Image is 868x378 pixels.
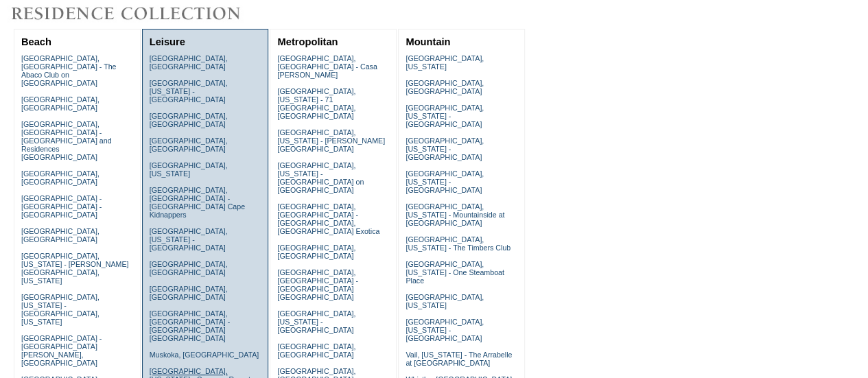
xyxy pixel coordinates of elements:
a: [GEOGRAPHIC_DATA], [US_STATE] - The Timbers Club [406,235,511,252]
a: Leisure [150,36,185,47]
a: [GEOGRAPHIC_DATA], [US_STATE] [150,161,228,178]
a: [GEOGRAPHIC_DATA] - [GEOGRAPHIC_DATA] - [GEOGRAPHIC_DATA] [21,194,102,219]
a: [GEOGRAPHIC_DATA], [GEOGRAPHIC_DATA] - [GEOGRAPHIC_DATA] and Residences [GEOGRAPHIC_DATA] [21,120,112,161]
a: [GEOGRAPHIC_DATA], [GEOGRAPHIC_DATA] [406,79,484,95]
a: [GEOGRAPHIC_DATA], [US_STATE] - 71 [GEOGRAPHIC_DATA], [GEOGRAPHIC_DATA] [277,87,355,120]
a: [GEOGRAPHIC_DATA], [US_STATE] - [PERSON_NAME][GEOGRAPHIC_DATA] [277,128,385,153]
a: [GEOGRAPHIC_DATA], [GEOGRAPHIC_DATA] [150,112,228,128]
a: [GEOGRAPHIC_DATA], [US_STATE] - [GEOGRAPHIC_DATA] [406,318,484,342]
a: [GEOGRAPHIC_DATA], [GEOGRAPHIC_DATA] [150,260,228,276]
a: [GEOGRAPHIC_DATA], [GEOGRAPHIC_DATA] - [GEOGRAPHIC_DATA], [GEOGRAPHIC_DATA] Exotica [277,202,379,235]
a: [GEOGRAPHIC_DATA], [US_STATE] - [GEOGRAPHIC_DATA], [US_STATE] [21,293,99,326]
a: [GEOGRAPHIC_DATA], [GEOGRAPHIC_DATA] - [GEOGRAPHIC_DATA] [GEOGRAPHIC_DATA] [150,309,230,342]
a: Mountain [406,36,450,47]
a: [GEOGRAPHIC_DATA], [US_STATE] - Mountainside at [GEOGRAPHIC_DATA] [406,202,504,227]
a: [GEOGRAPHIC_DATA], [GEOGRAPHIC_DATA] [21,169,99,186]
a: [GEOGRAPHIC_DATA], [US_STATE] - [GEOGRAPHIC_DATA] [150,79,228,104]
a: [GEOGRAPHIC_DATA], [GEOGRAPHIC_DATA] [150,137,228,153]
a: [GEOGRAPHIC_DATA], [GEOGRAPHIC_DATA] [150,54,228,71]
a: [GEOGRAPHIC_DATA], [US_STATE] - One Steamboat Place [406,260,504,285]
a: [GEOGRAPHIC_DATA], [US_STATE] - [GEOGRAPHIC_DATA] [277,309,355,334]
a: [GEOGRAPHIC_DATA], [GEOGRAPHIC_DATA] - Casa [PERSON_NAME] [277,54,377,79]
a: [GEOGRAPHIC_DATA], [GEOGRAPHIC_DATA] - The Abaco Club on [GEOGRAPHIC_DATA] [21,54,117,87]
a: [GEOGRAPHIC_DATA], [US_STATE] - [GEOGRAPHIC_DATA] [406,104,484,128]
a: [GEOGRAPHIC_DATA] - [GEOGRAPHIC_DATA][PERSON_NAME], [GEOGRAPHIC_DATA] [21,334,102,367]
a: Beach [21,36,51,47]
a: Metropolitan [277,36,338,47]
a: [GEOGRAPHIC_DATA], [US_STATE] [406,54,484,71]
a: Vail, [US_STATE] - The Arrabelle at [GEOGRAPHIC_DATA] [406,351,512,367]
a: [GEOGRAPHIC_DATA], [US_STATE] - [GEOGRAPHIC_DATA] [406,137,484,161]
a: [GEOGRAPHIC_DATA], [GEOGRAPHIC_DATA] [21,227,99,244]
a: [GEOGRAPHIC_DATA], [US_STATE] - [PERSON_NAME][GEOGRAPHIC_DATA], [US_STATE] [21,252,129,285]
a: [GEOGRAPHIC_DATA], [GEOGRAPHIC_DATA] - [GEOGRAPHIC_DATA] Cape Kidnappers [150,186,245,219]
a: [GEOGRAPHIC_DATA], [US_STATE] - [GEOGRAPHIC_DATA] [150,227,228,252]
a: [GEOGRAPHIC_DATA], [US_STATE] [406,293,484,309]
a: [GEOGRAPHIC_DATA], [GEOGRAPHIC_DATA] [150,285,228,301]
a: [GEOGRAPHIC_DATA], [US_STATE] - [GEOGRAPHIC_DATA] [406,169,484,194]
a: [GEOGRAPHIC_DATA], [GEOGRAPHIC_DATA] [277,342,355,359]
a: [GEOGRAPHIC_DATA], [GEOGRAPHIC_DATA] - [GEOGRAPHIC_DATA] [GEOGRAPHIC_DATA] [277,268,357,301]
a: [GEOGRAPHIC_DATA], [GEOGRAPHIC_DATA] [21,95,99,112]
a: [GEOGRAPHIC_DATA], [GEOGRAPHIC_DATA] [277,244,355,260]
a: [GEOGRAPHIC_DATA], [US_STATE] - [GEOGRAPHIC_DATA] on [GEOGRAPHIC_DATA] [277,161,364,194]
a: Muskoka, [GEOGRAPHIC_DATA] [150,351,259,359]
